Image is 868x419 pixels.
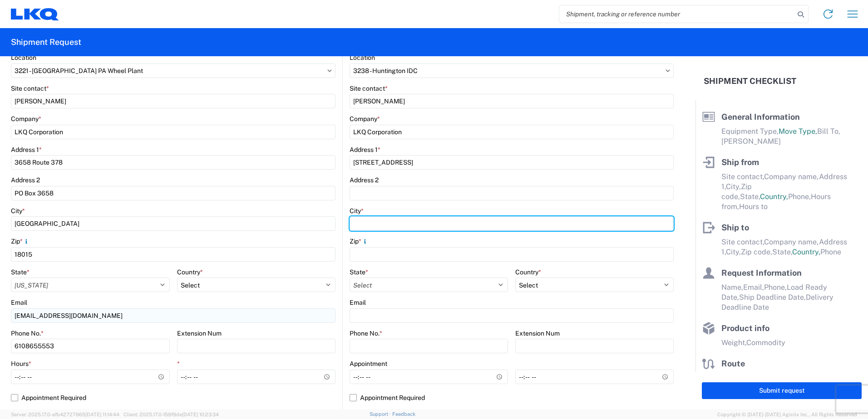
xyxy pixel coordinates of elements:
[11,37,81,48] h2: Shipment Request
[721,338,746,347] span: Weight,
[721,323,769,333] span: Product info
[11,268,30,276] label: State
[746,338,785,347] span: Commodity
[350,84,388,93] label: Site contact
[820,248,841,256] span: Phone
[11,237,30,245] label: Zip
[350,237,369,245] label: Zip
[350,390,674,405] label: Appointment Required
[739,293,806,302] span: Ship Deadline Date,
[743,283,764,292] span: Email,
[350,176,379,184] label: Address 2
[721,223,749,232] span: Ship to
[11,115,41,123] label: Company
[392,411,415,417] a: Feedback
[704,76,796,87] h2: Shipment Checklist
[721,112,800,122] span: General Information
[721,127,779,136] span: Equipment Type,
[559,5,794,23] input: Shipment, tracking or reference number
[741,248,772,256] span: Zip code,
[764,238,819,246] span: Company name,
[123,412,219,417] span: Client: 2025.17.0-159f9de
[11,412,119,417] span: Server: 2025.17.0-efb42727865
[11,54,36,62] label: Location
[764,172,819,181] span: Company name,
[764,283,787,292] span: Phone,
[11,84,49,93] label: Site contact
[85,412,119,417] span: [DATE] 11:14:44
[11,207,25,215] label: City
[515,268,541,276] label: Country
[515,329,560,337] label: Extension Num
[350,268,368,276] label: State
[350,360,387,368] label: Appointment
[350,298,366,307] label: Email
[772,248,792,256] span: State,
[11,298,27,307] label: Email
[11,390,335,405] label: Appointment Required
[11,146,42,154] label: Address 1
[721,137,781,146] span: [PERSON_NAME]
[740,192,760,201] span: State,
[721,172,764,181] span: Site contact,
[370,411,392,417] a: Support
[350,115,380,123] label: Company
[11,176,40,184] label: Address 2
[721,268,802,278] span: Request Information
[739,202,768,211] span: Hours to
[726,248,741,256] span: City,
[177,329,222,337] label: Extension Num
[721,283,743,292] span: Name,
[721,157,759,167] span: Ship from
[788,192,811,201] span: Phone,
[779,127,817,136] span: Move Type,
[721,238,764,246] span: Site contact,
[760,192,788,201] span: Country,
[717,410,857,419] span: Copyright © [DATE]-[DATE] Agistix Inc., All Rights Reserved
[817,127,840,136] span: Bill To,
[177,268,203,276] label: Country
[702,382,862,399] button: Submit request
[11,360,31,368] label: Hours
[350,329,382,337] label: Phone No.
[11,63,335,78] input: Select
[721,359,745,368] span: Route
[726,182,741,191] span: City,
[350,63,674,78] input: Select
[350,54,375,62] label: Location
[182,412,219,417] span: [DATE] 10:23:34
[792,248,820,256] span: Country,
[350,207,364,215] label: City
[350,146,380,154] label: Address 1
[11,329,44,337] label: Phone No.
